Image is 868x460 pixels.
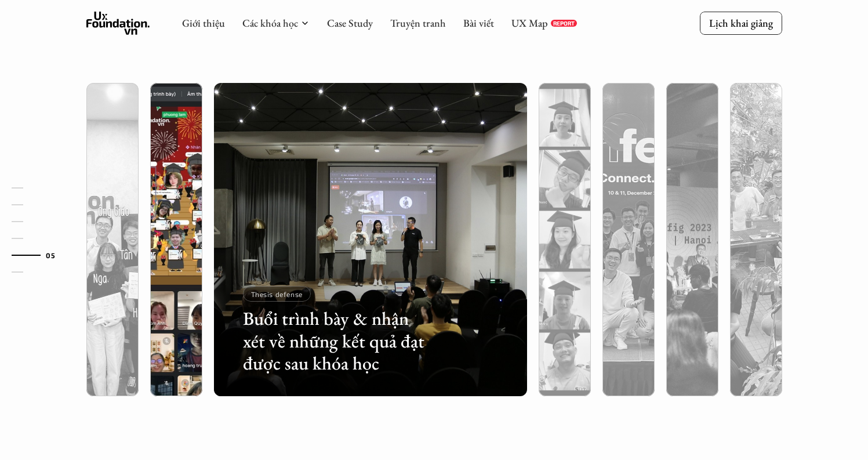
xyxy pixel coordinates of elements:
a: 05 [12,248,67,262]
a: Lịch khai giảng [700,12,782,34]
a: Bài viết [463,16,494,30]
p: Thesis defense [251,290,303,298]
a: Truyện tranh [390,16,446,30]
strong: 05 [46,251,55,259]
a: REPORT [551,20,577,27]
a: Các khóa học [242,16,298,30]
p: Lịch khai giảng [709,16,773,30]
h3: Buổi trình bày & nhận xét về những kết quả đạt được sau khóa học [243,307,430,374]
a: UX Map [511,16,548,30]
a: Giới thiệu [182,16,225,30]
a: Case Study [327,16,373,30]
p: REPORT [553,20,575,27]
